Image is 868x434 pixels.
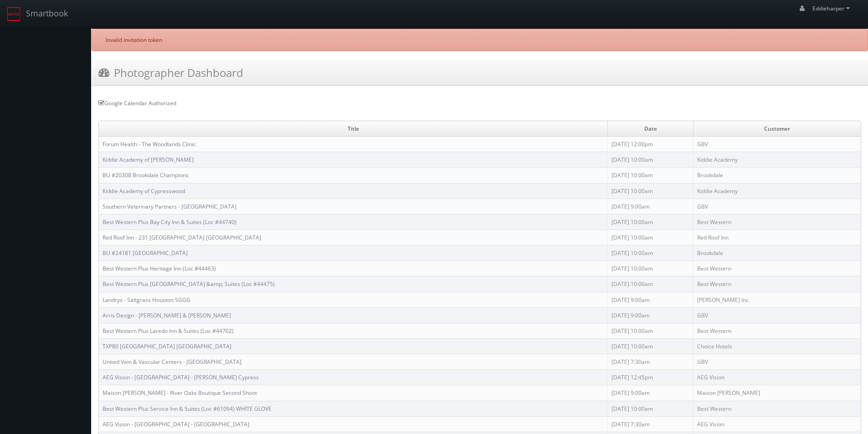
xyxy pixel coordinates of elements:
[99,121,608,137] td: Title
[693,338,861,354] td: Choice Hotels
[103,311,231,319] a: Arris Design - [PERSON_NAME] & [PERSON_NAME]
[693,416,861,432] td: AEG Vision
[693,323,861,338] td: Best Western
[608,307,693,323] td: [DATE] 9:00am
[608,214,693,230] td: [DATE] 10:00am
[693,245,861,261] td: Brookdale
[103,373,259,381] a: AEG Vision - [GEOGRAPHIC_DATA] - [PERSON_NAME] Cypress
[693,385,861,401] td: Maison [PERSON_NAME]
[608,199,693,214] td: [DATE] 9:00am
[103,280,275,288] a: Best Western Plus [GEOGRAPHIC_DATA] &amp; Suites (Loc #44475)
[103,358,241,366] a: United Vein & Vascular Centers - [GEOGRAPHIC_DATA]
[7,7,21,21] img: smartbook-logo.png
[812,5,853,12] span: Eddieharper
[693,168,861,183] td: Brookdale
[103,249,188,257] a: BU #24181 [GEOGRAPHIC_DATA]
[103,405,272,413] a: Best Western Plus Service Inn & Suites (Loc #61094) WHITE GLOVE
[103,342,231,350] a: TXP80 [GEOGRAPHIC_DATA] [GEOGRAPHIC_DATA]
[98,65,243,81] h3: Photographer Dashboard
[103,203,236,210] a: Southern Veterinary Partners - [GEOGRAPHIC_DATA]
[693,183,861,199] td: Kiddie Academy
[103,140,196,148] a: Forum Health - The Woodlands Clinic
[103,218,236,226] a: Best Western Plus Bay City Inn & Suites (Loc #44740)
[608,323,693,338] td: [DATE] 10:00am
[608,416,693,432] td: [DATE] 7:30am
[608,183,693,199] td: [DATE] 10:00am
[608,230,693,245] td: [DATE] 10:00am
[608,401,693,416] td: [DATE] 10:00am
[693,370,861,385] td: AEG Vision
[693,307,861,323] td: GBV
[103,327,234,335] a: Best Western Plus Laredo Inn & Suites (Loc #44702)
[608,168,693,183] td: [DATE] 10:00am
[103,296,190,304] a: Landrys - Saltgrass Houston SGGG
[103,389,257,397] a: Maison [PERSON_NAME] - River Oaks Boutique Second Shoot
[693,292,861,307] td: [PERSON_NAME] Inc.
[693,261,861,276] td: Best Western
[608,338,693,354] td: [DATE] 10:00am
[693,137,861,152] td: GBV
[693,401,861,416] td: Best Western
[103,156,194,163] a: Kiddie Academy of [PERSON_NAME]
[608,276,693,292] td: [DATE] 10:00am
[693,152,861,168] td: Kiddie Academy
[608,137,693,152] td: [DATE] 12:00pm
[98,99,861,107] div: Google Calendar Authorized
[608,354,693,370] td: [DATE] 7:30am
[608,261,693,276] td: [DATE] 10:00am
[693,276,861,292] td: Best Western
[608,385,693,401] td: [DATE] 9:00am
[103,265,216,272] a: Best Western Plus Heritage Inn (Loc #44463)
[693,199,861,214] td: GBV
[608,245,693,261] td: [DATE] 10:00am
[693,230,861,245] td: Red Roof Inn
[103,234,261,241] a: Red Roof Inn - 231 [GEOGRAPHIC_DATA] [GEOGRAPHIC_DATA]
[693,121,861,137] td: Customer
[103,171,189,179] a: BU #20308 Brookdale Champions
[106,36,854,44] p: Invalid invitation token
[608,121,693,137] td: Date
[608,292,693,307] td: [DATE] 9:00am
[693,354,861,370] td: GBV
[103,420,249,428] a: AEG Vision - [GEOGRAPHIC_DATA] - [GEOGRAPHIC_DATA]
[103,187,185,195] a: Kiddie Academy of Cypresswood
[693,214,861,230] td: Best Western
[608,370,693,385] td: [DATE] 12:45pm
[608,152,693,168] td: [DATE] 10:00am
